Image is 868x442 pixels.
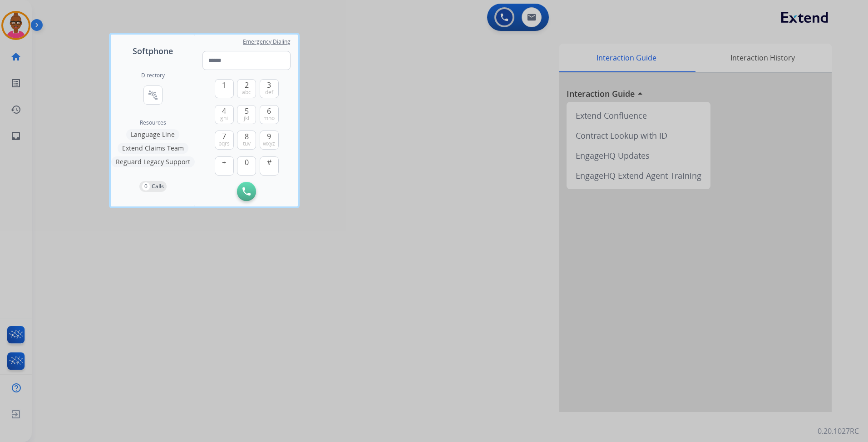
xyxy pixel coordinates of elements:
[242,187,251,196] img: call-button
[237,79,256,98] button: 2abc
[267,157,271,168] span: #
[215,156,234,176] button: +
[222,131,226,142] span: 7
[267,105,271,116] span: 6
[260,131,279,150] button: 9wxyz
[215,105,234,124] button: 4ghi
[139,181,167,192] button: 0Calls
[243,38,291,45] span: Emergency Dialing
[215,131,234,150] button: 7pqrs
[148,90,158,100] mat-icon: connect_without_contact
[222,105,226,116] span: 4
[222,80,226,90] span: 1
[242,89,251,96] span: abc
[237,105,256,124] button: 5jkl
[142,182,150,191] p: 0
[260,105,279,124] button: 6mno
[111,156,195,167] button: Reguard Legacy Support
[260,79,279,98] button: 3def
[245,131,249,142] span: 8
[245,157,249,168] span: 0
[215,79,234,98] button: 1
[118,143,188,154] button: Extend Claims Team
[141,72,165,79] h2: Directory
[220,115,228,122] span: ghi
[267,131,271,142] span: 9
[140,119,166,126] span: Resources
[245,80,249,90] span: 2
[243,140,251,147] span: tuv
[263,115,275,122] span: mno
[263,140,275,147] span: wxyz
[244,115,249,122] span: jkl
[218,140,230,147] span: pqrs
[245,105,249,116] span: 5
[237,156,256,176] button: 0
[222,157,226,168] span: +
[237,131,256,150] button: 8tuv
[133,45,173,57] span: Softphone
[267,80,271,90] span: 3
[260,156,279,176] button: #
[152,182,164,191] p: Calls
[265,89,273,96] span: def
[818,426,859,437] p: 0.20.1027RC
[126,129,179,140] button: Language Line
